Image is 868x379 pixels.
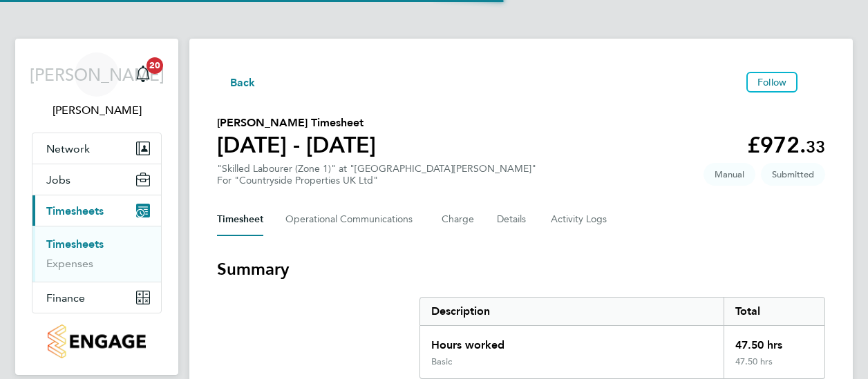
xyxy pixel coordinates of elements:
a: 20 [129,52,157,97]
a: Expenses [46,257,93,270]
img: countryside-properties-logo-retina.png [48,324,145,358]
span: This timesheet is Submitted. [761,163,825,186]
button: Activity Logs [551,203,609,236]
button: Timesheet [217,203,263,236]
button: Charge [442,203,475,236]
div: Timesheets [32,226,161,282]
span: This timesheet was manually created. [704,163,755,186]
button: Network [32,133,161,164]
span: James Archer [32,102,162,119]
button: Operational Communications [285,203,419,236]
div: Total [724,298,824,325]
a: [PERSON_NAME][PERSON_NAME] [32,52,162,119]
button: Timesheets [32,195,161,226]
a: Go to home page [32,324,162,358]
div: For "Countryside Properties UK Ltd" [217,175,536,186]
div: Basic [431,356,452,367]
h1: [DATE] - [DATE] [217,131,376,159]
div: "Skilled Labourer (Zone 1)" at "[GEOGRAPHIC_DATA][PERSON_NAME]" [217,163,536,186]
button: Follow [746,72,798,93]
span: 20 [147,57,163,74]
span: 33 [806,137,825,157]
button: Details [497,203,529,236]
div: 47.50 hrs [724,356,824,378]
app-decimal: £972. [747,132,825,158]
span: Finance [46,291,85,304]
span: [PERSON_NAME] [30,66,164,84]
div: Summary [419,297,825,379]
span: Timesheets [46,204,104,217]
h2: [PERSON_NAME] Timesheet [217,115,376,131]
span: Back [230,75,256,91]
span: Network [46,142,90,155]
a: Timesheets [46,237,104,251]
div: Description [420,298,724,325]
span: Jobs [46,173,70,186]
h3: Summary [217,258,825,280]
div: 47.50 hrs [724,326,824,356]
button: Finance [32,282,161,313]
button: Back [217,73,256,90]
button: Jobs [32,164,161,195]
div: Hours worked [420,326,724,356]
span: Follow [757,76,786,88]
button: Timesheets Menu [803,79,825,86]
nav: Main navigation [15,39,178,375]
